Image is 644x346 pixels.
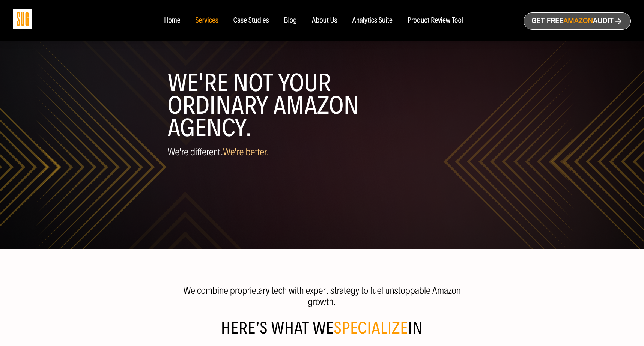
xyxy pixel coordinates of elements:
[233,17,269,25] a: Case Studies
[164,17,180,25] a: Home
[168,72,477,139] h1: WE'RE NOT YOUR ORDINARY AMAZON AGENCY.
[408,17,463,25] a: Product Review Tool
[334,318,408,338] span: specialize
[173,285,471,307] p: We combine proprietary tech with expert strategy to fuel unstoppable Amazon growth.
[168,147,477,158] p: We're different.
[13,9,32,29] img: Sug
[563,17,593,25] span: Amazon
[195,17,218,25] a: Services
[284,17,297,25] a: Blog
[352,17,393,25] a: Analytics Suite
[524,12,631,30] a: Get freeAmazonAudit
[223,146,269,158] span: We're better.
[13,321,631,345] h2: Here’s what We in
[312,17,337,25] a: About Us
